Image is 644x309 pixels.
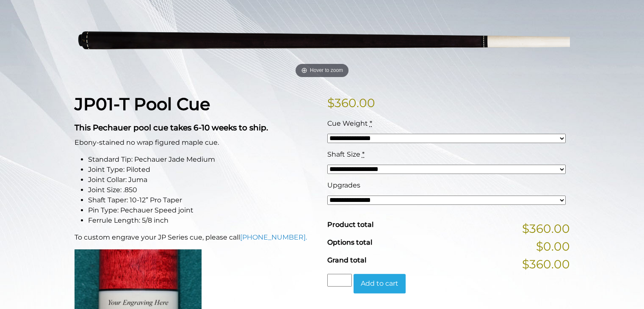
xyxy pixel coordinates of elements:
[327,150,360,158] span: Shaft Size
[522,220,570,237] span: $360.00
[88,165,317,175] li: Joint Type: Piloted
[327,274,352,287] input: Product quantity
[327,181,360,189] span: Upgrades
[362,150,365,158] abbr: required
[327,256,366,264] span: Grand total
[327,96,375,110] bdi: 360.00
[240,233,307,241] a: [PHONE_NUMBER].
[327,221,373,229] span: Product total
[327,96,334,110] span: $
[327,119,368,127] span: Cue Weight
[88,215,317,226] li: Ferrule Length: 5/8 inch
[354,274,406,293] button: Add to cart
[88,185,317,195] li: Joint Size: .850
[75,123,268,132] strong: This Pechauer pool cue takes 6-10 weeks to ship.
[88,175,317,185] li: Joint Collar: Juma
[88,195,317,205] li: Shaft Taper: 10-12” Pro Taper
[75,232,317,243] p: To custom engrave your JP Series cue, please call
[88,205,317,215] li: Pin Type: Pechauer Speed joint
[327,238,372,246] span: Options total
[75,138,317,148] p: Ebony-stained no wrap figured maple cue.
[88,154,317,165] li: Standard Tip: Pechauer Jade Medium
[522,255,570,273] span: $360.00
[370,119,372,127] abbr: required
[536,237,570,255] span: $0.00
[75,94,210,114] strong: JP01-T Pool Cue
